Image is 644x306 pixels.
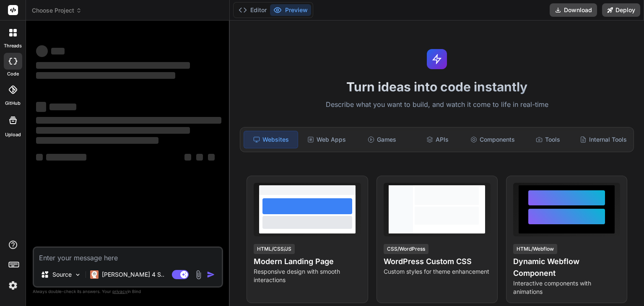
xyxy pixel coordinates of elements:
span: ‌ [36,137,158,144]
div: CSS/WordPress [384,244,428,254]
img: Pick Models [74,271,81,278]
span: ‌ [208,154,215,161]
label: Upload [5,131,21,138]
div: HTML/Webflow [513,244,557,254]
p: [PERSON_NAME] 4 S.. [102,270,164,279]
span: ‌ [51,48,65,54]
span: ‌ [49,104,76,110]
button: Editor [235,4,270,16]
span: ‌ [36,127,190,134]
span: ‌ [36,45,48,57]
div: Websites [244,131,298,148]
div: HTML/CSS/JS [254,244,295,254]
h4: WordPress Custom CSS [384,256,491,267]
button: Preview [270,4,311,16]
span: ‌ [36,102,46,112]
p: Always double-check its answers. Your in Bind [33,288,223,296]
span: ‌ [36,154,43,161]
div: APIs [410,131,464,148]
p: Source [52,270,72,279]
span: ‌ [36,72,175,79]
label: GitHub [5,100,21,107]
span: ‌ [36,117,221,124]
p: Describe what you want to build, and watch it come to life in real-time [235,99,639,110]
h4: Modern Landing Page [254,256,361,267]
img: Claude 4 Sonnet [90,270,99,279]
span: Choose Project [32,6,82,15]
span: ‌ [36,62,190,69]
img: attachment [194,270,203,280]
div: Games [355,131,409,148]
span: ‌ [184,154,191,161]
p: Responsive design with smooth interactions [254,267,361,284]
button: Download [550,3,597,17]
label: code [7,70,19,78]
span: ‌ [196,154,203,161]
h1: Turn ideas into code instantly [235,79,639,94]
div: Components [466,131,519,148]
img: icon [207,270,215,279]
div: Tools [521,131,575,148]
div: Internal Tools [576,131,630,148]
label: threads [4,42,22,49]
h4: Dynamic Webflow Component [513,256,620,279]
button: Deploy [602,3,640,17]
div: Web Apps [300,131,353,148]
span: privacy [112,289,127,294]
p: Custom styles for theme enhancement [384,267,491,276]
p: Interactive components with animations [513,279,620,296]
img: settings [6,278,20,293]
span: ‌ [46,154,86,161]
